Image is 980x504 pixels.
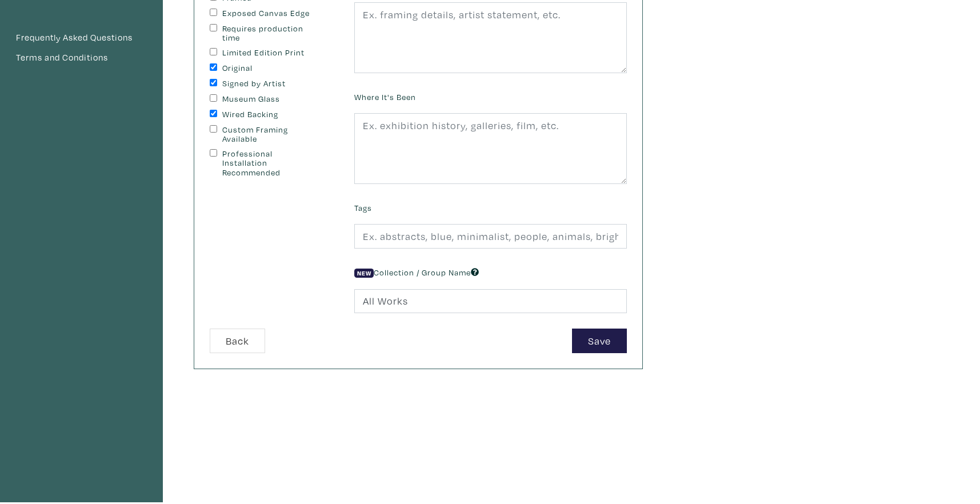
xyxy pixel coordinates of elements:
input: Ex. 202X, Landscape Collection, etc. [354,289,627,314]
label: Requires production time [222,24,318,43]
input: Ex. abstracts, blue, minimalist, people, animals, bright, etc. [354,224,627,249]
span: New [354,269,374,278]
label: Tags [354,202,372,214]
label: Where It's Been [354,91,416,103]
label: Professional Installation Recommended [222,149,318,178]
label: Limited Edition Print [222,48,318,58]
label: Original [222,63,318,73]
a: Terms and Conditions [15,50,147,65]
a: Frequently Asked Questions [15,30,147,45]
button: Back [210,329,265,353]
label: Exposed Canvas Edge [222,9,318,18]
label: Signed by Artist [222,79,318,89]
label: Collection / Group Name [354,266,479,279]
label: Custom Framing Available [222,125,318,144]
button: Save [572,329,627,353]
label: Museum Glass [222,94,318,104]
label: Wired Backing [222,110,318,119]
